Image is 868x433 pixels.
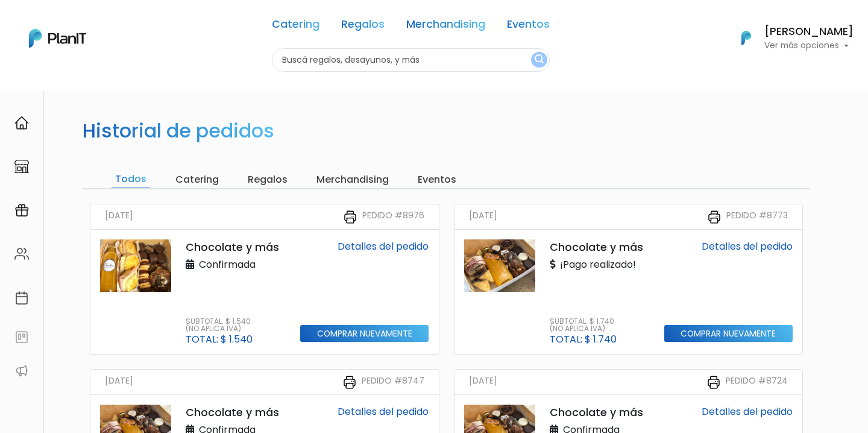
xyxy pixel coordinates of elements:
input: Regalos [244,171,291,188]
h6: [PERSON_NAME] [764,27,854,37]
img: campaigns-02234683943229c281be62815700db0a1741e53638e28bf9629b52c665b00959.svg [14,203,29,218]
img: home-e721727adea9d79c4d83392d1f703f7f8bce08238fde08b1acbfd93340b81755.svg [14,116,29,130]
img: printer-31133f7acbd7ec30ea1ab4a3b6864c9b5ed483bd8d1a339becc4798053a55bbc.svg [707,210,722,224]
p: Chocolate y más [186,405,286,420]
p: Chocolate y más [550,405,650,420]
p: ¡Pago realizado! [550,258,636,272]
a: Eventos [507,19,550,34]
small: [DATE] [105,375,133,390]
small: [DATE] [105,209,133,224]
img: printer-31133f7acbd7ec30ea1ab4a3b6864c9b5ed483bd8d1a339becc4798053a55bbc.svg [342,375,357,390]
p: Total: $ 1.540 [186,335,253,344]
input: Buscá regalos, desayunos, y más [272,48,550,72]
input: Merchandising [313,171,392,188]
button: PlanIt Logo [PERSON_NAME] Ver más opciones [726,22,854,54]
img: printer-31133f7acbd7ec30ea1ab4a3b6864c9b5ed483bd8d1a339becc4798053a55bbc.svg [706,375,721,390]
small: [DATE] [469,375,497,390]
a: Merchandising [406,19,485,34]
input: Comprar nuevamente [664,325,793,343]
img: printer-31133f7acbd7ec30ea1ab4a3b6864c9b5ed483bd8d1a339becc4798053a55bbc.svg [343,210,357,224]
p: Chocolate y más [186,239,286,255]
small: Pedido #8773 [726,209,788,224]
input: Catering [172,171,222,188]
img: PlanIt Logo [733,25,759,51]
img: thumb_PHOTO-2022-03-20-15-16-39.jpg [100,239,171,292]
p: (No aplica IVA) [186,325,253,332]
img: partners-52edf745621dab592f3b2c58e3bca9d71375a7ef29c3b500c9f145b62cc070d4.svg [14,364,29,378]
img: feedback-78b5a0c8f98aac82b08bfc38622c3050aee476f2c9584af64705fc4e61158814.svg [14,330,29,344]
h2: Historial de pedidos [83,119,274,142]
a: Detalles del pedido [702,239,793,253]
img: marketplace-4ceaa7011d94191e9ded77b95e3339b90024bf715f7c57f8cf31f2d8c509eaba.svg [14,159,29,174]
p: Ver más opciones [764,42,854,50]
a: Catering [272,19,319,34]
input: Todos [112,171,150,188]
img: PlanIt Logo [29,29,86,48]
input: Comprar nuevamente [300,325,429,343]
a: Detalles del pedido [338,405,429,419]
p: Confirmada [186,258,256,272]
img: search_button-432b6d5273f82d61273b3651a40e1bd1b912527efae98b1b7a1b2c0702e16a8d.svg [535,54,544,66]
p: Chocolate y más [550,239,650,255]
img: calendar-87d922413cdce8b2cf7b7f5f62616a5cf9e4887200fb71536465627b3292af00.svg [14,291,29,305]
input: Eventos [414,171,460,188]
img: people-662611757002400ad9ed0e3c099ab2801c6687ba6c219adb57efc949bc21e19d.svg [14,247,29,261]
a: Detalles del pedido [338,239,429,253]
a: Regalos [341,19,385,34]
small: Pedido #8747 [362,375,424,390]
small: Pedido #8976 [362,209,424,224]
img: thumb_WhatsApp_Image_2023-02-07_at_11.15.56_PM.jpeg [464,239,535,292]
p: Subtotal: $ 1.740 [550,318,617,325]
p: Total: $ 1.740 [550,335,617,344]
p: (No aplica IVA) [550,325,617,332]
a: Detalles del pedido [702,405,793,419]
small: Pedido #8724 [726,375,788,390]
small: [DATE] [469,209,497,224]
p: Subtotal: $ 1.540 [186,318,253,325]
